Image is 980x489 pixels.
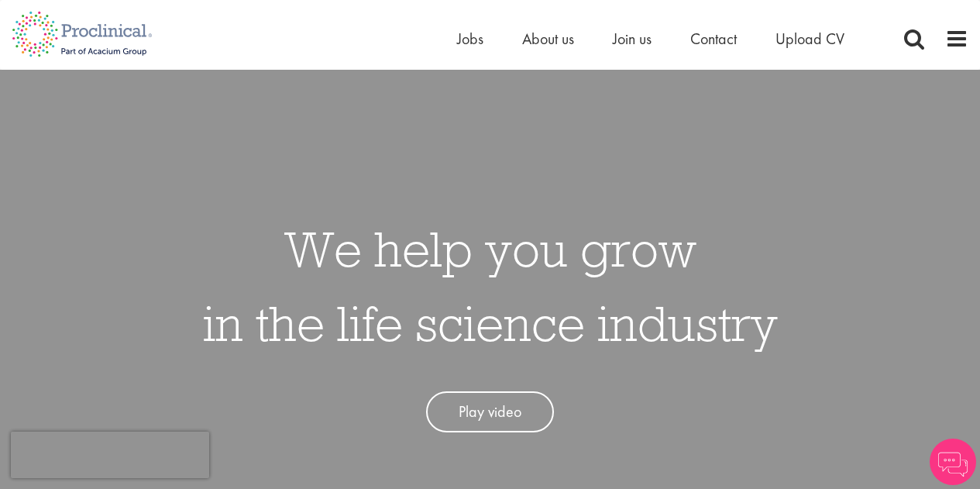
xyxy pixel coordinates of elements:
h1: We help you grow in the life science industry [203,212,778,360]
a: Contact [690,29,737,49]
a: Jobs [457,29,483,49]
a: About us [522,29,574,49]
a: Upload CV [775,29,844,49]
a: Play video [426,391,554,432]
img: Chatbot [930,439,976,485]
a: Join us [613,29,652,49]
